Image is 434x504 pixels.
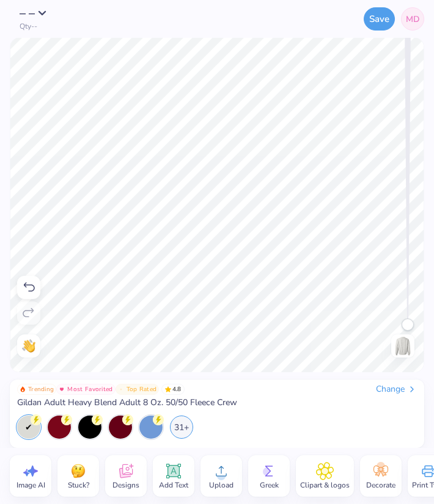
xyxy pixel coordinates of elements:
span: Gildan Adult Heavy Blend Adult 8 Oz. 50/50 Fleece Crew [17,397,237,408]
span: Stuck? [68,480,89,490]
button: Badge Button [17,384,56,395]
span: Qty -- [20,22,37,31]
button: Badge Button [56,384,115,395]
span: 4.8 [161,384,185,395]
img: Stuck? [69,462,87,480]
span: Clipart & logos [300,480,350,490]
img: Back [393,336,413,356]
span: Upload [209,480,234,490]
span: Top Rated [127,386,157,392]
button: Badge Button [116,384,160,395]
div: Accessibility label [402,319,414,331]
span: Designs [112,480,139,490]
span: Most Favorited [67,386,112,392]
div: 31+ [170,416,193,439]
a: MD [401,7,424,31]
span: – – [20,5,35,21]
span: Trending [28,386,54,392]
img: Most Favorited sort [59,386,65,392]
span: Image AI [17,480,45,490]
span: Add Text [159,480,188,490]
div: Change [376,384,417,395]
span: Decorate [366,480,395,490]
img: Top Rated sort [118,386,124,392]
button: Save [364,7,395,31]
span: MD [406,13,420,26]
img: Trending sort [20,386,26,392]
span: Greek [260,480,279,490]
button: – – [20,7,54,20]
